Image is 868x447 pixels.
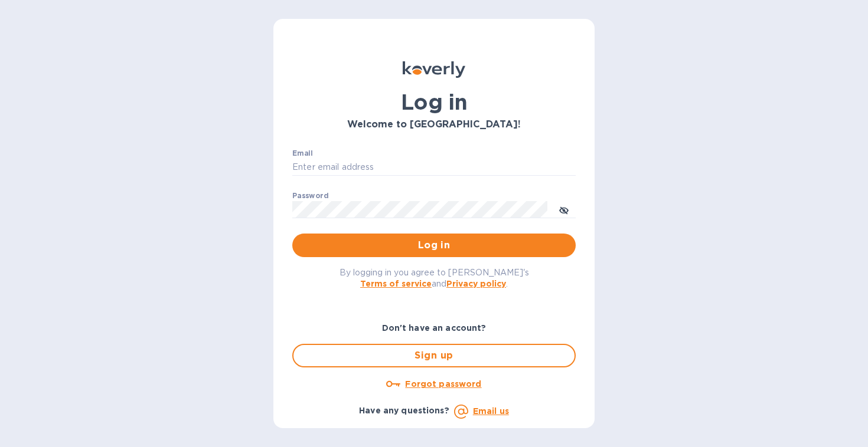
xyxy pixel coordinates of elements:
[292,90,576,114] h1: Log in
[360,279,432,288] a: Terms of service
[292,344,576,367] button: Sign up
[552,198,576,221] button: toggle password visibility
[359,406,449,415] b: Have any questions?
[292,192,328,199] label: Password
[340,268,529,288] span: By logging in you agree to [PERSON_NAME]'s and .
[403,61,465,78] img: Koverly
[292,150,313,157] label: Email
[292,159,576,176] input: Enter email address
[446,279,506,288] a: Privacy policy
[382,323,487,333] b: Don't have an account?
[292,234,576,257] button: Log in
[405,379,481,389] u: Forgot password
[473,406,509,416] a: Email us
[302,238,566,252] span: Log in
[303,349,565,363] span: Sign up
[292,119,576,130] h3: Welcome to [GEOGRAPHIC_DATA]!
